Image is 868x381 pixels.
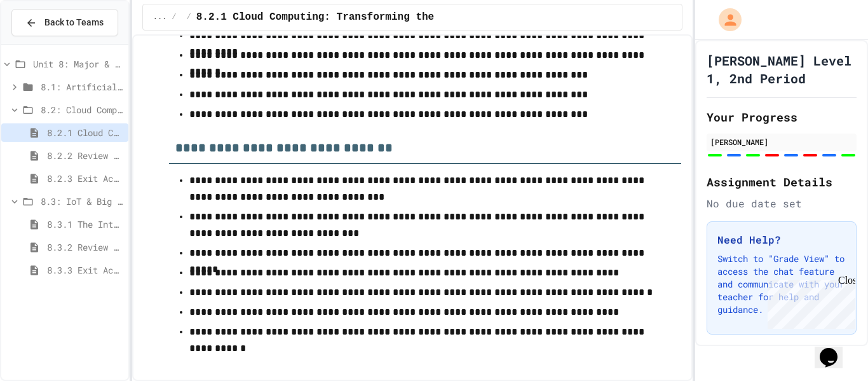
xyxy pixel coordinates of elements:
[47,126,123,139] span: 8.2.1 Cloud Computing: Transforming the Digital World
[153,12,167,22] span: ...
[5,5,88,81] div: Chat with us now!Close
[33,57,123,71] span: Unit 8: Major & Emerging Technologies
[41,80,123,94] span: 8.1: Artificial Intelligence Basics
[707,196,857,211] div: No due date set
[705,5,745,34] div: My Account
[11,9,118,36] button: Back to Teams
[41,195,123,208] span: 8.3: IoT & Big Data
[717,253,846,316] p: Switch to "Grade View" to access the chat feature and communicate with your teacher for help and ...
[763,275,855,329] iframe: chat widget
[187,12,191,22] span: /
[47,263,123,277] span: 8.3.3 Exit Activity - IoT Data Detective Challenge
[707,52,857,87] h1: [PERSON_NAME] Level 1, 2nd Period
[47,240,123,254] span: 8.3.2 Review - The Internet of Things and Big Data
[710,136,853,148] div: [PERSON_NAME]
[172,12,176,22] span: /
[717,232,846,247] h3: Need Help?
[47,218,123,231] span: 8.3.1 The Internet of Things and Big Data: Our Connected Digital World
[196,10,520,25] span: 8.2.1 Cloud Computing: Transforming the Digital World
[44,16,104,29] span: Back to Teams
[41,103,123,116] span: 8.2: Cloud Computing
[707,108,857,126] h2: Your Progress
[47,149,123,162] span: 8.2.2 Review - Cloud Computing
[707,173,857,191] h2: Assignment Details
[47,172,123,185] span: 8.2.3 Exit Activity - Cloud Service Detective
[815,330,855,368] iframe: chat widget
